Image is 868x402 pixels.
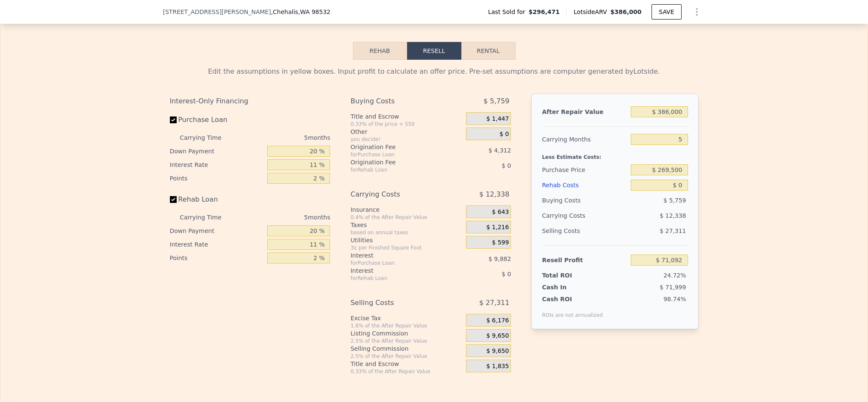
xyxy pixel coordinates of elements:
span: $ 0 [502,271,511,277]
div: Cash ROI [542,295,603,303]
div: Origination Fee [350,158,445,166]
div: Buying Costs [542,193,627,208]
div: Points [170,172,264,185]
div: Points [170,251,264,265]
div: After Repair Value [542,104,627,119]
div: 1.6% of the After Repair Value [350,322,463,329]
div: Buying Costs [350,94,445,109]
div: Other [350,128,463,136]
div: for Rehab Loan [350,275,445,282]
div: 0.33% of the price + 550 [350,121,463,128]
div: Down Payment [170,144,264,158]
label: Rehab Loan [170,192,264,207]
div: Origination Fee [350,143,445,151]
span: $ 6,176 [486,317,509,324]
span: $ 599 [492,239,509,247]
div: you decide! [350,136,463,143]
button: Resell [407,42,461,60]
div: Listing Commission [350,329,463,338]
span: $ 0 [502,162,511,169]
div: 3¢ per Finished Square Foot [350,244,463,251]
span: $ 12,338 [479,187,509,202]
span: 24.72% [663,272,686,279]
div: Carrying Time [180,131,235,144]
div: Carrying Costs [350,187,445,202]
span: $ 9,650 [486,332,509,340]
span: $ 27,311 [479,295,509,311]
div: Taxes [350,221,463,229]
div: Less Estimate Costs: [542,147,688,162]
div: Total ROI [542,271,595,280]
input: Purchase Loan [170,116,177,123]
span: , Chehalis [271,8,330,16]
button: Rental [461,42,516,60]
div: Carrying Costs [542,208,595,223]
div: Utilities [350,236,463,244]
div: Excise Tax [350,314,463,322]
div: Interest [350,251,445,260]
div: Cash In [542,283,595,291]
span: Lotside ARV [574,8,610,16]
span: [STREET_ADDRESS][PERSON_NAME] [163,8,271,16]
div: 0.4% of the After Repair Value [350,214,463,221]
div: Title and Escrow [350,360,463,368]
label: Purchase Loan [170,112,264,128]
span: $ 9,882 [488,255,511,262]
span: $ 1,835 [486,363,509,370]
div: 2.5% of the After Repair Value [350,338,463,344]
span: $ 4,312 [488,147,511,154]
div: Interest-Only Financing [170,94,330,109]
span: , WA 98532 [298,8,330,15]
span: 98.74% [663,296,686,302]
div: Down Payment [170,224,264,238]
div: Rehab Costs [542,177,627,193]
div: Selling Commission [350,344,463,353]
div: Insurance [350,205,463,214]
button: Rehab [353,42,407,60]
div: Resell Profit [542,252,627,268]
div: Edit the assumptions in yellow boxes. Input profit to calculate an offer price. Pre-set assumptio... [170,67,699,77]
span: $ 71,999 [660,284,686,291]
div: Interest Rate [170,238,264,251]
div: for Rehab Loan [350,166,445,173]
span: $ 9,650 [486,347,509,355]
span: Last Sold for [488,8,529,16]
span: $ 0 [499,130,509,138]
span: $296,471 [529,8,560,16]
div: Selling Costs [542,223,627,238]
div: 0.33% of the After Repair Value [350,368,463,375]
div: 5 months [238,211,330,224]
span: $386,000 [610,8,642,15]
span: $ 5,759 [663,197,686,204]
span: $ 1,447 [486,115,509,123]
div: Interest [350,266,445,275]
div: Carrying Time [180,211,235,224]
span: $ 5,759 [483,94,509,109]
div: 5 months [238,131,330,144]
div: based on annual taxes [350,229,463,236]
button: SAVE [652,4,681,19]
div: Selling Costs [350,295,445,311]
span: $ 27,311 [660,227,686,234]
div: ROIs are not annualized [542,303,603,319]
span: $ 643 [492,208,509,216]
button: Show Options [688,3,705,20]
span: $ 12,338 [660,212,686,219]
div: Interest Rate [170,158,264,172]
div: for Purchase Loan [350,151,445,158]
input: Rehab Loan [170,196,177,203]
div: 2.5% of the After Repair Value [350,353,463,360]
div: for Purchase Loan [350,260,445,266]
span: $ 1,216 [486,224,509,231]
div: Carrying Months [542,132,627,147]
div: Title and Escrow [350,112,463,121]
div: Purchase Price [542,162,627,177]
